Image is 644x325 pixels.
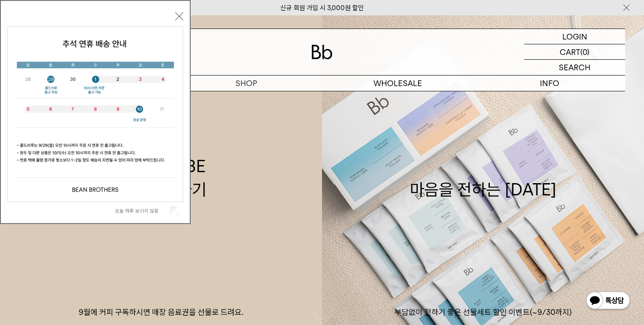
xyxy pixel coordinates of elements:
[474,76,625,91] p: INFO
[322,76,474,91] p: WHOLESALE
[410,155,557,201] div: 마음을 전하는 [DATE]
[524,44,625,60] a: CART (0)
[585,291,631,312] img: 카카오톡 채널 1:1 채팅 버튼
[170,76,322,91] a: SHOP
[562,29,587,44] p: LOGIN
[580,44,590,59] p: (0)
[322,307,644,318] p: 부담없이 전하기 좋은 선물세트 할인 이벤트(~9/30까지)
[115,208,168,214] label: 오늘 하루 보이지 않음
[559,60,590,75] p: SEARCH
[560,44,580,59] p: CART
[524,29,625,44] a: LOGIN
[280,4,364,12] a: 신규 회원 가입 시 3,000원 할인
[311,45,333,59] img: 로고
[8,27,183,202] img: 5e4d662c6b1424087153c0055ceb1a13_140731.jpg
[175,12,183,20] button: 닫기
